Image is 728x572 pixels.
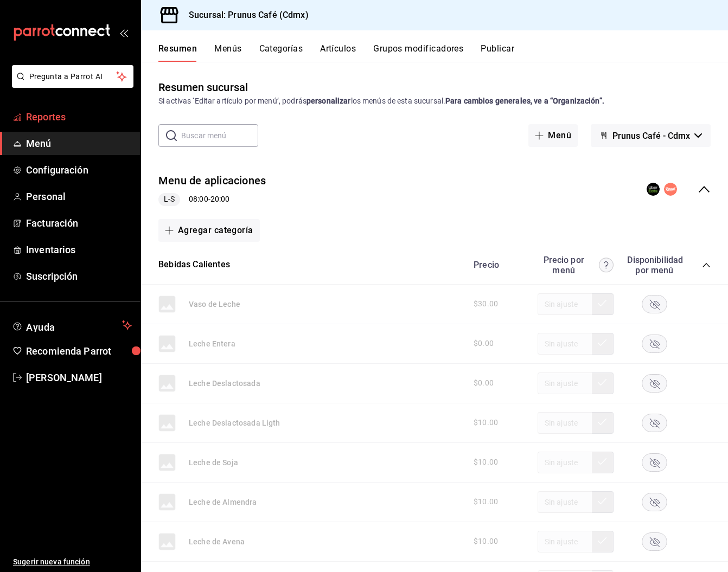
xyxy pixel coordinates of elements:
span: Personal [26,189,132,204]
button: Menu de aplicaciones [158,173,266,189]
div: navigation tabs [158,43,728,62]
button: Categorías [259,43,303,62]
button: Bebidas Calientes [158,259,230,271]
span: Configuración [26,163,132,177]
button: open_drawer_menu [119,28,128,37]
button: Menú [528,124,578,147]
span: Inventarios [26,242,132,257]
button: Artículos [320,43,356,62]
div: collapse-menu-row [141,164,728,215]
input: Buscar menú [181,125,258,146]
button: Resumen [158,43,197,62]
strong: personalizar [306,97,351,105]
h3: Sucursal: Prunus Café (Cdmx) [180,9,309,22]
button: Publicar [481,43,514,62]
div: Si activas ‘Editar artículo por menú’, podrás los menús de esta sucursal. [158,95,711,107]
span: [PERSON_NAME] [26,370,132,385]
div: Precio [463,260,532,270]
span: L-S [159,194,179,205]
button: Grupos modificadores [373,43,463,62]
span: Suscripción [26,269,132,284]
span: Facturación [26,216,132,230]
span: Menú [26,136,132,151]
span: Sugerir nueva función [13,556,132,568]
button: collapse-category-row [702,261,711,269]
button: Pregunta a Parrot AI [12,65,133,88]
span: Recomienda Parrot [26,344,132,358]
button: Prunus Café - Cdmx [591,124,711,147]
span: Reportes [26,110,132,124]
strong: Para cambios generales, ve a “Organización”. [445,97,604,105]
button: Agregar categoría [158,219,260,242]
button: Menús [214,43,241,62]
div: Resumen sucursal [158,79,248,95]
span: Prunus Café - Cdmx [612,131,690,141]
div: Precio por menú [538,255,614,275]
span: Pregunta a Parrot AI [29,71,117,82]
a: Pregunta a Parrot AI [8,79,133,90]
span: Ayuda [26,319,118,332]
div: Disponibilidad por menú [627,255,681,275]
div: 08:00 - 20:00 [158,193,266,206]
